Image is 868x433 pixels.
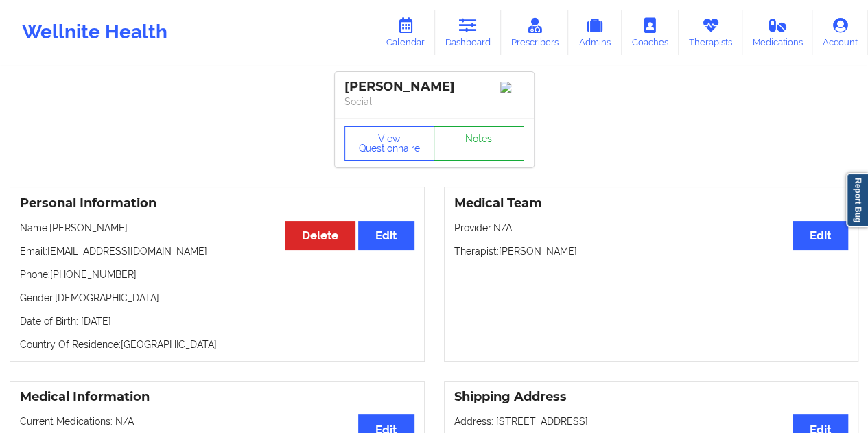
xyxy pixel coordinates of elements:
[20,338,414,351] p: Country Of Residence: [GEOGRAPHIC_DATA]
[20,389,414,405] h3: Medical Information
[20,244,414,258] p: Email: [EMAIL_ADDRESS][DOMAIN_NAME]
[344,95,524,108] p: Social
[376,10,435,55] a: Calendar
[20,221,414,235] p: Name: [PERSON_NAME]
[500,82,524,93] img: Image%2Fplaceholer-image.png
[358,221,414,250] button: Edit
[344,126,435,161] button: View Questionnaire
[20,414,414,428] p: Current Medications: N/A
[454,244,849,258] p: Therapist: [PERSON_NAME]
[435,10,501,55] a: Dashboard
[793,221,848,250] button: Edit
[20,314,414,328] p: Date of Birth: [DATE]
[622,10,679,55] a: Coaches
[846,173,868,227] a: Report Bug
[454,221,849,235] p: Provider: N/A
[344,79,524,95] div: [PERSON_NAME]
[454,196,849,211] h3: Medical Team
[434,126,524,161] a: Notes
[20,291,414,305] p: Gender: [DEMOGRAPHIC_DATA]
[812,10,868,55] a: Account
[454,389,849,405] h3: Shipping Address
[501,10,569,55] a: Prescribers
[20,196,414,211] h3: Personal Information
[568,10,622,55] a: Admins
[285,221,355,250] button: Delete
[742,10,813,55] a: Medications
[20,268,414,281] p: Phone: [PHONE_NUMBER]
[454,414,849,428] p: Address: [STREET_ADDRESS]
[679,10,742,55] a: Therapists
